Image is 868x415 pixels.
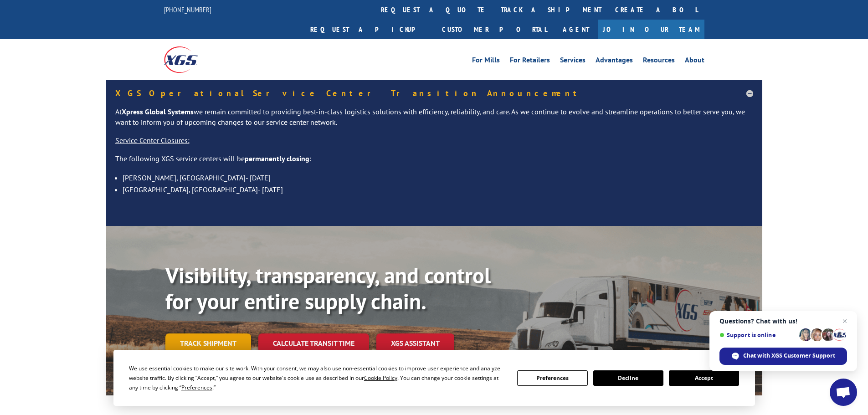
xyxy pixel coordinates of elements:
a: Customer Portal [435,20,554,39]
span: Chat with XGS Customer Support [743,352,835,360]
div: Cookie Consent Prompt [113,350,755,406]
a: XGS ASSISTANT [376,333,454,353]
a: Join Our Team [598,20,704,39]
a: Agent [554,20,598,39]
span: Preferences [181,384,212,391]
strong: Xpress Global Systems [122,107,194,116]
a: Advantages [596,56,633,67]
li: [PERSON_NAME], [GEOGRAPHIC_DATA]- [DATE] [123,172,753,184]
p: The following XGS service centers will be : [115,154,753,172]
button: Preferences [517,370,587,386]
p: At we remain committed to providing best-in-class logistics solutions with efficiency, reliabilit... [115,107,753,136]
a: Request a pickup [303,20,435,39]
a: Track shipment [165,333,251,353]
b: Visibility, transparency, and control for your entire supply chain. [165,261,491,316]
a: [PHONE_NUMBER] [164,5,211,14]
li: [GEOGRAPHIC_DATA], [GEOGRAPHIC_DATA]- [DATE] [123,184,753,195]
button: Decline [593,370,663,386]
a: Calculate transit time [258,333,369,353]
u: Service Center Closures: [115,136,190,145]
span: Chat with XGS Customer Support [719,348,847,365]
a: Resources [643,56,675,67]
a: About [685,56,704,67]
button: Accept [669,370,739,386]
a: For Retailers [510,56,550,67]
span: Cookie Policy [364,374,397,382]
a: For Mills [472,56,500,67]
div: We use essential cookies to make our site work. With your consent, we may also use non-essential ... [129,364,506,392]
span: Support is online [719,332,796,338]
a: Open chat [830,379,857,406]
h5: XGS Operational Service Center Transition Announcement [115,89,753,97]
strong: permanently closing [245,154,309,163]
a: Services [560,56,586,67]
span: Questions? Chat with us! [719,318,847,325]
